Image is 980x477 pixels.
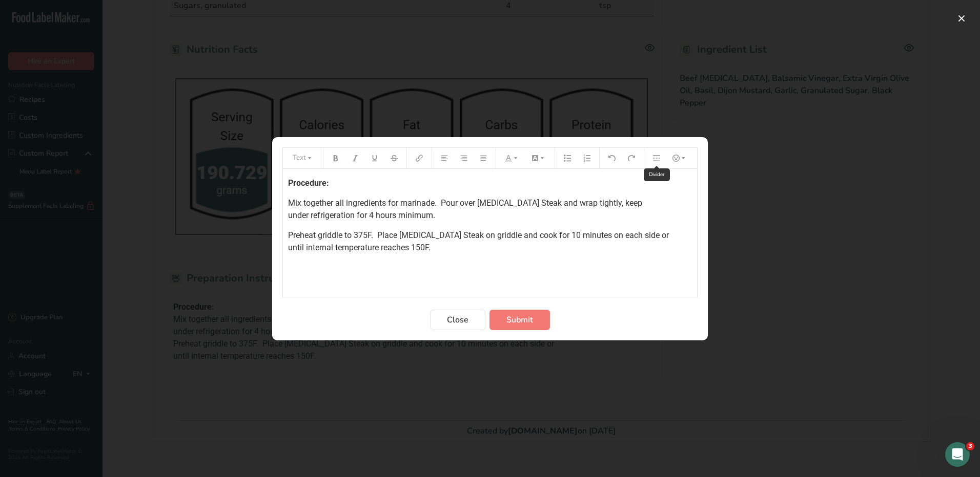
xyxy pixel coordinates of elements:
span: 3 [966,442,974,450]
button: Submit [489,310,550,330]
span: Close [447,314,468,326]
span: Submit [506,314,533,326]
span: Mix together all ingredients for marinade. Pour over [MEDICAL_DATA] Steak and wrap tightly, keep ... [288,198,642,220]
span: Preheat griddle to 375F. Place [MEDICAL_DATA] Steak on griddle and cook for 10 minutes on each si... [288,230,669,252]
iframe: Intercom live chat [945,442,970,467]
button: Text [288,150,318,166]
span: Procedure: [288,178,329,188]
button: Close [430,310,485,330]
